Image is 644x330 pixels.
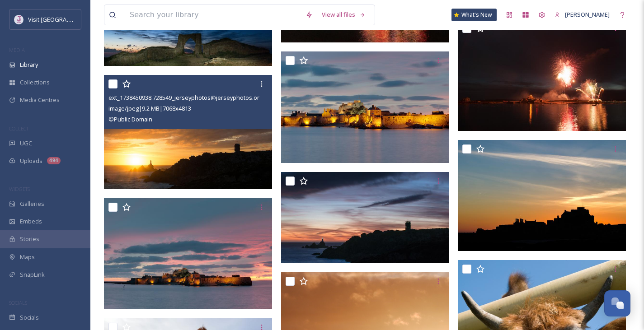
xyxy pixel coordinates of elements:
img: ext_1738450938.728549_jerseyphotos@jerseyphotos.org-Corbiere-Lighthouse-and-cliffs-and-the-Radio-... [104,75,272,189]
span: COLLECT [9,125,28,132]
span: Embeds [20,217,42,226]
span: Media Centres [20,96,60,104]
span: [PERSON_NAME] [565,10,610,19]
span: Maps [20,253,35,261]
img: ext_1738450944.607656_jerseyphotos@jerseyphotos.org-Fireworks-over-Elizabeth-Castle-from-La-Colle... [458,19,626,131]
span: Uploads [20,157,42,165]
span: UGC [20,139,32,148]
span: MEDIA [9,46,25,53]
span: image/jpeg | 9.2 MB | 7068 x 4813 [108,104,191,112]
button: Open Chat [604,290,630,316]
a: [PERSON_NAME] [550,6,614,23]
img: ext_1738450924.121282_jerseyphotos@jerseyphotos.org-Corbiere-Lighthouse-and-cliffs-and-the-Radio-... [281,172,449,263]
img: Events-Jersey-Logo.png [14,15,24,24]
a: What's New [451,9,497,21]
span: SOCIALS [9,299,27,306]
div: 494 [47,157,61,164]
span: ext_1738450938.728549_jerseyphotos@jerseyphotos.org-[PERSON_NAME]-Lighthouse-and-cliffs-and-the-R... [108,93,526,102]
span: © Public Domain [108,115,152,123]
span: WIDGETS [9,186,30,192]
span: Socials [20,313,39,322]
span: SnapLink [20,270,45,279]
span: Library [20,60,38,69]
img: ext_1738450932.429762_jerseyphotos@jerseyphotos.org-Elizabeth-Castle-at-sunset-St.-Helier-Marina-... [104,198,272,309]
span: Collections [20,78,50,87]
img: ext_1738450933.256277_jerseyphotos@jerseyphotos.org-Elizabeth-Castle-at-sunset-St.-Helier-Marina-... [281,51,449,163]
input: Search your library [125,5,301,25]
a: View all files [317,6,370,23]
img: ext_1738450932.757987_jerseyphotos@jerseyphotos.org-Elizabeth-Castle-at-sunset-St.-Helier-Marina-... [458,140,626,251]
span: Stories [20,235,39,243]
span: Visit [GEOGRAPHIC_DATA] [28,15,98,23]
span: Galleries [20,200,44,208]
